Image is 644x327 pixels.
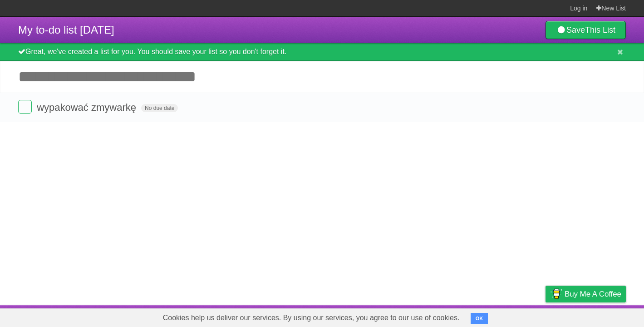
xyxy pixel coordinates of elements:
[565,286,621,302] span: Buy me a coffee
[471,313,488,324] button: OK
[546,21,626,39] a: SaveThis List
[141,104,178,112] span: No due date
[18,100,32,114] label: Done
[18,24,114,36] span: My to-do list [DATE]
[37,102,138,113] span: wypakować zmywarkę
[550,286,562,302] img: Buy me a coffee
[546,286,626,302] a: Buy me a coffee
[534,307,557,325] a: Privacy
[503,307,523,325] a: Terms
[154,309,469,327] span: Cookies help us deliver our services. By using our services, you agree to our use of cookies.
[585,25,615,35] b: This List
[425,307,444,325] a: About
[455,307,492,325] a: Developers
[569,307,626,325] a: Suggest a feature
